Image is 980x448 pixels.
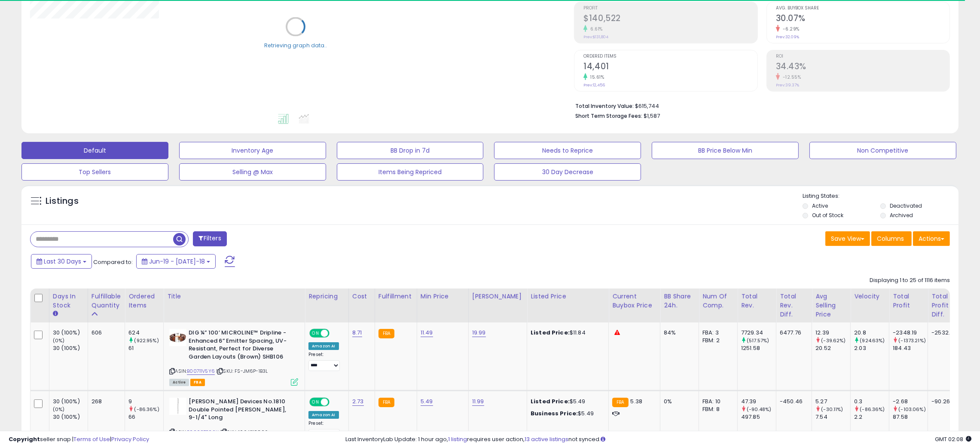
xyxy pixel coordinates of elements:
[854,292,885,301] div: Velocity
[893,413,928,421] div: 87.58
[352,397,364,406] a: 2.73
[531,328,570,337] b: Listed Price:
[472,292,523,301] div: [PERSON_NAME]
[328,330,342,337] span: OFF
[345,436,971,444] div: Last InventoryLab Update: 1 hour ago, requires user action, not synced.
[860,337,885,344] small: (924.63%)
[189,398,293,424] b: [PERSON_NAME] Devices No.1810 Double Pointed [PERSON_NAME], 9-1/4" Long
[308,292,345,301] div: Repricing
[169,398,186,415] img: 218JgghGiQL._SL40_.jpg
[702,292,734,310] div: Num of Comp.
[583,54,757,59] span: Ordered Items
[741,329,776,337] div: 7729.34
[587,26,603,32] small: 6.61%
[179,163,326,181] button: Selling @ Max
[776,54,949,59] span: ROI
[780,329,805,337] div: 6477.76
[421,292,465,301] div: Min Price
[92,398,118,405] div: 268
[893,344,928,352] div: 184.43
[136,254,216,269] button: Jun-19 - [DATE]-18
[583,13,757,25] h2: $140,522
[53,292,84,310] div: Days In Stock
[308,411,339,419] div: Amazon AI
[583,34,608,40] small: Prev: $131,804
[9,436,149,444] div: seller snap | |
[337,163,484,181] button: Items Being Repriced
[53,344,88,352] div: 30 (100%)
[780,398,805,405] div: -450.46
[741,344,776,352] div: 1251.58
[747,337,769,344] small: (517.57%)
[780,74,801,80] small: -12.55%
[583,83,605,88] small: Prev: 12,456
[898,406,926,413] small: (-103.06%)
[575,100,943,110] li: $615,744
[169,329,298,385] div: ASIN:
[821,406,843,413] small: (-30.11%)
[531,397,570,405] b: Listed Price:
[583,6,757,11] span: Profit
[190,379,205,386] span: FBA
[776,34,799,40] small: Prev: 32.09%
[379,292,413,301] div: Fulfillment
[776,6,949,11] span: Avg. Buybox Share
[53,413,88,421] div: 30 (100%)
[854,344,889,352] div: 2.03
[21,142,168,159] button: Default
[812,202,828,209] label: Active
[494,163,641,181] button: 30 Day Decrease
[216,368,268,374] span: | SKU: FS-JM6P-1B3L
[854,329,889,337] div: 20.8
[337,142,484,159] button: BB Drop in 7d
[531,292,605,301] div: Listed Price
[308,352,342,371] div: Preset:
[815,329,850,337] div: 12.39
[46,195,79,207] h5: Listings
[575,102,634,110] b: Total Inventory Value:
[21,163,168,181] button: Top Sellers
[664,329,692,337] div: 84%
[702,398,731,405] div: FBA: 10
[776,61,949,73] h2: 34.43%
[264,41,327,49] div: Retrieving graph data..
[310,399,321,406] span: ON
[664,292,695,310] div: BB Share 24h.
[92,329,118,337] div: 606
[809,142,956,159] button: Non Competitive
[931,329,957,337] div: -2532.62
[812,212,843,219] label: Out of Stock
[935,435,971,443] span: 2025-08-18 02:08 GMT
[379,398,394,407] small: FBA
[128,292,160,310] div: Ordered Items
[612,292,656,310] div: Current Buybox Price
[741,398,776,405] div: 47.39
[472,397,484,406] a: 11.99
[854,413,889,421] div: 2.2
[871,231,912,246] button: Columns
[169,379,189,386] span: All listings currently available for purchase on Amazon
[531,409,578,417] b: Business Price:
[128,344,163,352] div: 61
[776,13,949,25] h2: 30.07%
[53,310,58,318] small: Days In Stock.
[644,112,660,120] span: $1,587
[379,329,394,338] small: FBA
[702,405,731,413] div: FBM: 8
[9,435,40,443] strong: Copyright
[893,292,924,310] div: Total Profit
[780,26,800,32] small: -6.29%
[931,292,960,319] div: Total Profit Diff.
[815,413,850,421] div: 7.54
[308,342,339,350] div: Amazon AI
[587,74,604,80] small: 15.61%
[612,398,628,407] small: FBA
[898,337,926,344] small: (-1373.21%)
[328,399,342,406] span: OFF
[53,398,88,405] div: 30 (100%)
[893,329,928,337] div: -2348.19
[31,254,92,269] button: Last 30 Days
[631,397,643,405] span: 5.38
[931,398,957,405] div: -90.26
[53,329,88,337] div: 30 (100%)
